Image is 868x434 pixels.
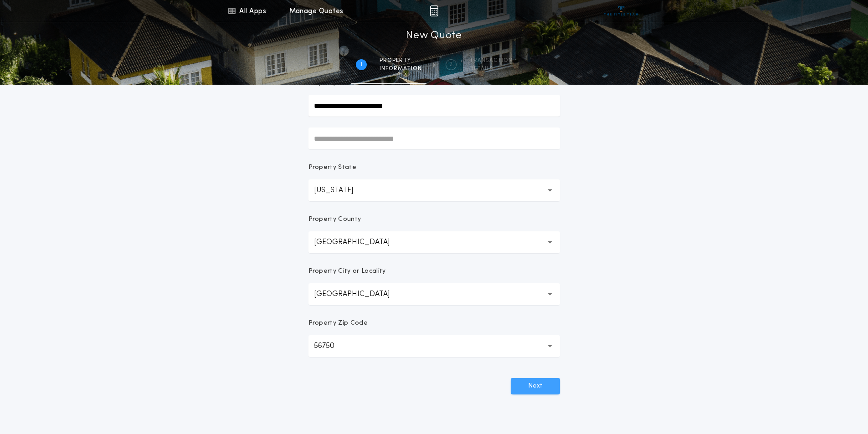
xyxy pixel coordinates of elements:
[308,267,386,276] p: Property City or Locality
[314,341,349,352] p: 56750
[308,215,361,224] p: Property County
[308,283,560,305] button: [GEOGRAPHIC_DATA]
[308,335,560,357] button: 56750
[380,57,422,64] span: Property
[380,65,422,72] span: information
[308,319,368,328] p: Property Zip Code
[308,163,356,172] p: Property State
[469,57,513,64] span: Transaction
[308,179,560,201] button: [US_STATE]
[449,61,452,68] h2: 2
[604,6,638,15] img: vs-icon
[469,65,513,72] span: details
[360,61,362,68] h2: 1
[314,185,368,196] p: [US_STATE]
[308,231,560,253] button: [GEOGRAPHIC_DATA]
[511,378,560,394] button: Next
[314,289,404,300] p: [GEOGRAPHIC_DATA]
[314,237,404,248] p: [GEOGRAPHIC_DATA]
[430,5,438,16] img: img
[406,29,462,43] h1: New Quote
